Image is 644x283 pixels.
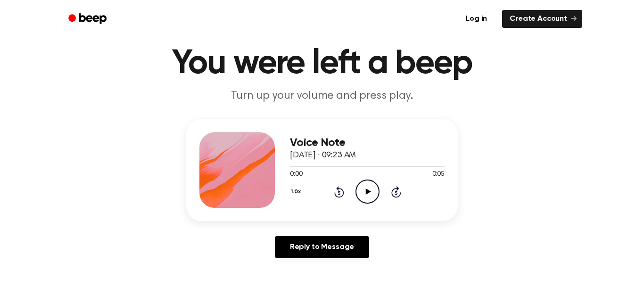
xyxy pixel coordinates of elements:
[290,170,302,180] span: 0:00
[502,10,582,28] a: Create Account
[290,184,304,200] button: 1.0x
[432,170,445,180] span: 0:05
[62,10,115,28] a: Beep
[275,236,369,258] a: Reply to Message
[456,8,496,30] a: Log in
[290,151,356,160] span: [DATE] · 09:23 AM
[141,88,503,104] p: Turn up your volume and press play.
[81,47,563,81] h1: You were left a beep
[290,137,445,149] h3: Voice Note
